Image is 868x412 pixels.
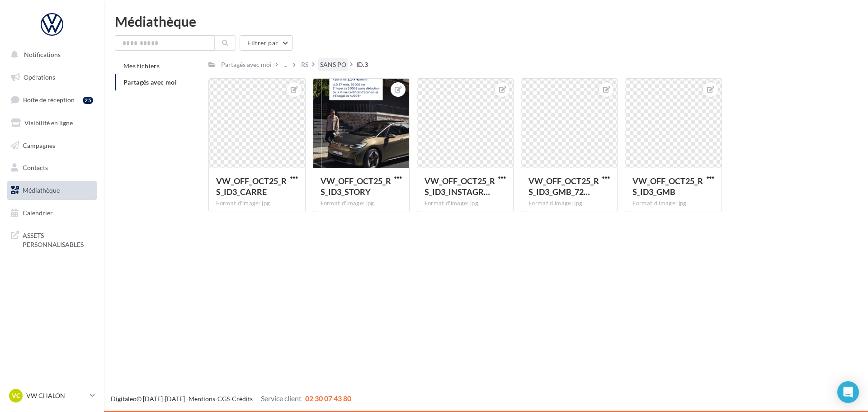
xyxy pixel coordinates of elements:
span: Mes fichiers [123,62,160,70]
a: Boîte de réception25 [5,90,99,109]
div: Médiathèque [115,14,857,28]
span: 02 30 07 43 80 [305,394,351,403]
a: VC VW CHALON [7,387,97,404]
span: VC [12,391,20,400]
p: VW CHALON [26,391,86,400]
button: Filtrer par [240,35,293,51]
span: VW_OFF_OCT25_RS_ID3_GMB [632,176,703,197]
span: Notifications [24,51,61,58]
div: RS [301,60,308,69]
a: Calendrier [5,204,99,223]
span: Visibilité en ligne [24,119,73,127]
span: VW_OFF_OCT25_RS_ID3_CARRE [216,176,287,197]
span: VW_OFF_OCT25_RS_ID3_GMB_720x720 [528,176,599,197]
div: Format d'image: jpg [216,199,297,208]
a: Campagnes [5,136,99,155]
span: Partagés avec moi [123,78,177,86]
span: VW_OFF_OCT25_RS_ID3_INSTAGRAM [425,176,495,197]
span: ASSETS PERSONNALISABLES [23,229,93,249]
span: Service client [261,394,302,403]
span: Contacts [23,164,48,171]
div: ... [282,58,289,71]
span: © [DATE]-[DATE] - - - [111,395,351,403]
span: Campagnes [23,141,55,149]
div: Open Intercom Messenger [837,381,859,403]
span: VW_OFF_OCT25_RS_ID3_STORY [321,176,391,197]
a: Visibilité en ligne [5,114,99,133]
div: Format d'image: jpg [528,199,610,208]
button: Notifications [5,45,95,64]
span: Calendrier [23,209,53,217]
a: Crédits [232,395,253,403]
span: Médiathèque [23,186,60,194]
a: Digitaleo [111,395,137,403]
a: ASSETS PERSONNALISABLES [5,226,99,252]
div: 25 [83,97,93,104]
a: Mentions [189,395,215,403]
div: SANS PO [320,60,346,69]
div: Partagés avec moi [221,60,272,69]
a: Contacts [5,158,99,177]
span: Boîte de réception [23,96,75,104]
a: CGS [217,395,230,403]
div: Format d'image: jpg [321,199,402,208]
a: Médiathèque [5,181,99,200]
a: Opérations [5,68,99,87]
span: Opérations [24,73,55,81]
div: Format d'image: jpg [425,199,506,208]
div: Format d'image: jpg [632,199,714,208]
div: ID.3 [356,60,368,69]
